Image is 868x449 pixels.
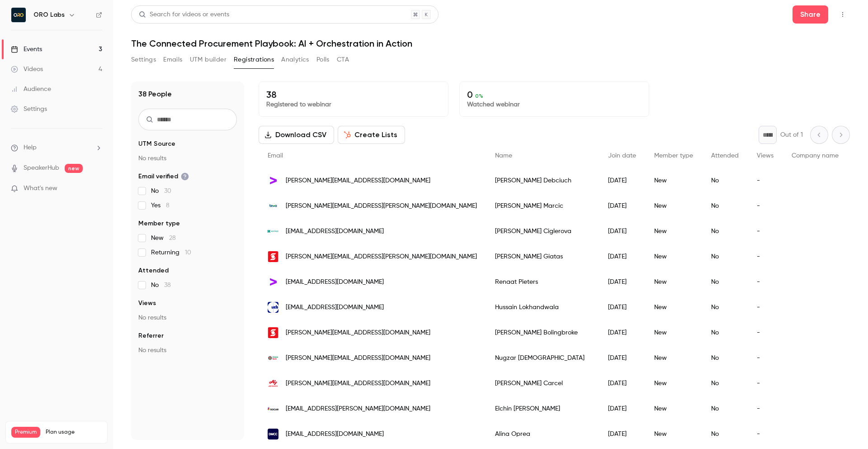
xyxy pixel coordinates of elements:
span: Email verified [138,172,189,181]
span: What's new [24,184,57,193]
span: Views [138,299,156,308]
span: 0 % [475,93,483,99]
div: No [702,168,748,193]
div: - [748,269,783,295]
section: facet-groups [138,139,237,355]
div: - [748,168,783,193]
div: - [748,295,783,320]
span: [PERSON_NAME][EMAIL_ADDRESS][DOMAIN_NAME] [286,353,430,363]
div: Renaat Pieters [486,269,599,295]
div: Alina Oprea [486,421,599,447]
img: aoc.ajinomoto.com [268,378,278,389]
button: Settings [131,53,156,67]
div: Search for videos or events [139,10,229,19]
div: [PERSON_NAME] Giatas [486,244,599,269]
h1: The Connected Procurement Playbook: AI + Orchestration in Action [131,38,850,49]
div: New [645,295,702,320]
span: Help [24,143,37,153]
a: SpeakerHub [24,163,59,173]
span: 30 [164,188,171,194]
div: [PERSON_NAME] Bolingbroke [486,320,599,345]
div: [DATE] [599,320,645,345]
button: Registrations [234,53,274,67]
p: Out of 1 [780,130,803,139]
div: - [748,371,783,396]
div: - [748,345,783,371]
span: 10 [185,249,191,256]
div: - [748,396,783,421]
li: help-dropdown-opener [11,143,102,153]
span: [PERSON_NAME][EMAIL_ADDRESS][DOMAIN_NAME] [286,379,430,388]
div: New [645,371,702,396]
span: [PERSON_NAME][EMAIL_ADDRESS][PERSON_NAME][DOMAIN_NAME] [286,201,477,211]
p: No results [138,346,237,355]
img: tevapharm.com [268,201,278,211]
button: Create Lists [338,126,405,144]
button: CTA [337,53,349,67]
span: 38 [164,282,171,288]
img: accenture.com [268,277,278,287]
span: [EMAIL_ADDRESS][PERSON_NAME][DOMAIN_NAME] [286,404,430,414]
div: [PERSON_NAME] Debciuch [486,168,599,193]
span: Referrer [138,331,164,340]
button: Download CSV [259,126,334,144]
div: New [645,193,702,219]
span: Email [268,153,283,159]
div: [DATE] [599,168,645,193]
span: [PERSON_NAME][EMAIL_ADDRESS][DOMAIN_NAME] [286,328,430,338]
span: New [151,234,176,243]
div: [DATE] [599,219,645,244]
div: - [748,421,783,447]
span: [EMAIL_ADDRESS][DOMAIN_NAME] [286,430,384,439]
span: [PERSON_NAME][EMAIL_ADDRESS][DOMAIN_NAME] [286,176,430,186]
button: Share [793,5,828,24]
div: New [645,269,702,295]
div: New [645,396,702,421]
img: pashabank.ge [268,353,278,363]
div: [DATE] [599,244,645,269]
div: No [702,320,748,345]
div: - [748,244,783,269]
div: [DATE] [599,371,645,396]
span: Yes [151,201,170,210]
span: Member type [138,219,180,228]
div: No [702,269,748,295]
button: Analytics [281,53,309,67]
div: [DATE] [599,295,645,320]
div: [DATE] [599,269,645,295]
div: New [645,168,702,193]
span: Join date [608,153,636,159]
span: [EMAIL_ADDRESS][DOMAIN_NAME] [286,303,384,312]
div: [PERSON_NAME] Ciglerova [486,219,599,244]
p: No results [138,154,237,163]
button: UTM builder [190,53,226,67]
div: New [645,345,702,371]
div: Videos [11,65,43,74]
span: 8 [166,202,170,209]
p: Watched webinar [467,100,642,109]
div: No [702,219,748,244]
div: Elchin [PERSON_NAME] [486,396,599,421]
p: 0 [467,89,642,100]
button: Emails [163,53,182,67]
h6: ORO Labs [33,10,65,19]
div: No [702,193,748,219]
p: No results [138,313,237,322]
div: Audience [11,85,51,94]
img: ucb.com [268,302,278,313]
span: Views [757,153,774,159]
span: Attended [711,153,739,159]
img: ORO Labs [11,8,26,22]
div: [DATE] [599,396,645,421]
span: Returning [151,248,191,257]
h1: 38 People [138,89,172,100]
span: [EMAIL_ADDRESS][DOMAIN_NAME] [286,227,384,236]
div: No [702,371,748,396]
div: [PERSON_NAME] Marcic [486,193,599,219]
div: No [702,345,748,371]
div: [DATE] [599,345,645,371]
img: socar.az [268,403,278,414]
div: Events [11,45,42,54]
div: New [645,421,702,447]
span: Company name [792,153,839,159]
